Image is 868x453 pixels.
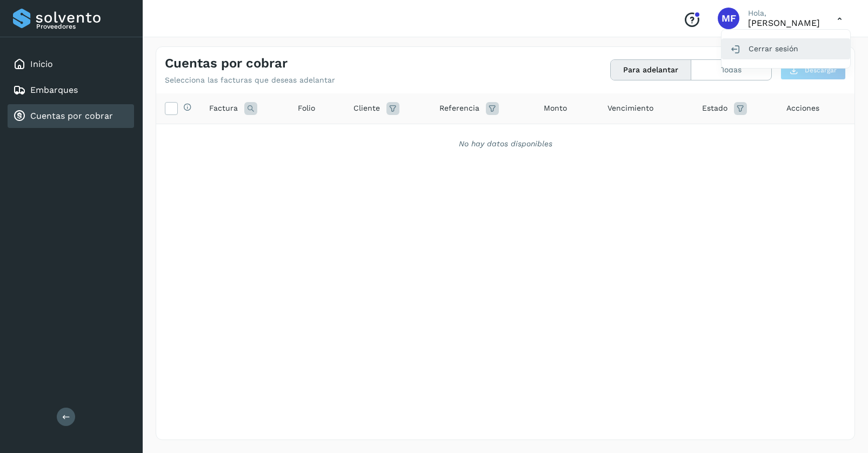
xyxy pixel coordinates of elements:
a: Cuentas por cobrar [30,111,113,121]
div: Cuentas por cobrar [8,104,134,128]
a: Embarques [30,85,78,95]
div: Embarques [8,78,134,102]
div: Inicio [8,52,134,76]
p: Proveedores [36,23,130,30]
div: Cerrar sesión [722,38,850,59]
a: Inicio [30,59,53,69]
